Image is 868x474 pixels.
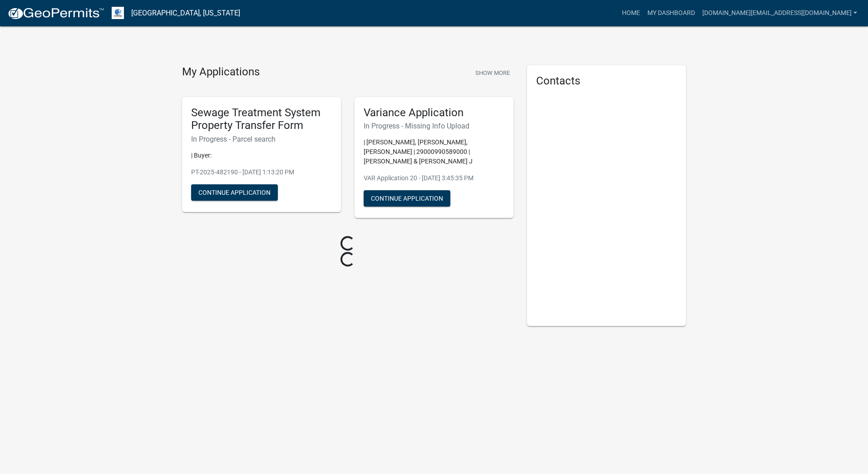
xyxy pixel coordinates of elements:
h6: In Progress - Parcel search [191,135,332,143]
p: PT-2025-482190 - [DATE] 1:13:20 PM [191,168,332,177]
a: My Dashboard [644,5,699,22]
a: [DOMAIN_NAME][EMAIL_ADDRESS][DOMAIN_NAME] [699,5,861,22]
p: | Buyer: [191,151,332,160]
h6: In Progress - Missing Info Upload [364,122,504,130]
p: | [PERSON_NAME], [PERSON_NAME], [PERSON_NAME] | 29000990589000 | [PERSON_NAME] & [PERSON_NAME] J [364,138,504,166]
img: Otter Tail County, Minnesota [112,7,124,19]
h4: My Applications [182,65,260,79]
h5: Variance Application [364,106,504,119]
button: Continue Application [364,190,450,207]
p: VAR Application 20 - [DATE] 3:45:35 PM [364,173,504,183]
button: Continue Application [191,184,278,201]
button: Show More [472,65,513,80]
h5: Contacts [536,74,677,88]
a: Home [618,5,644,22]
a: [GEOGRAPHIC_DATA], [US_STATE] [131,5,240,21]
h5: Sewage Treatment System Property Transfer Form [191,106,332,133]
